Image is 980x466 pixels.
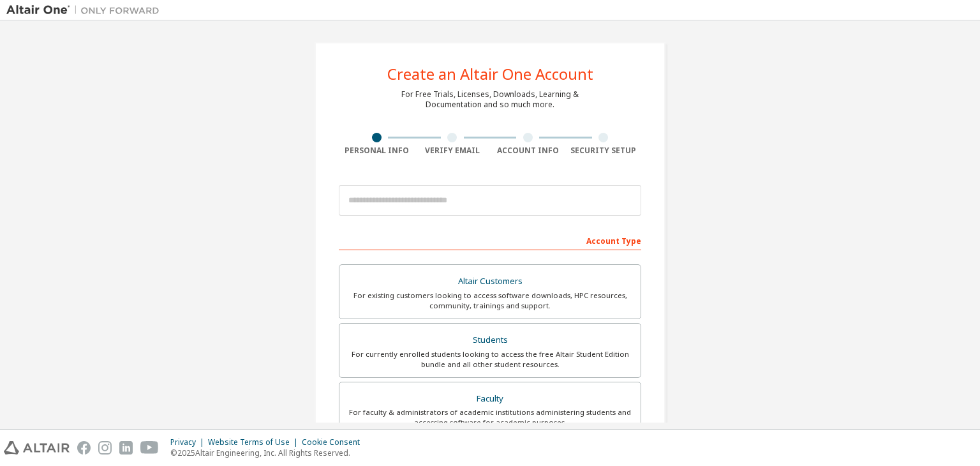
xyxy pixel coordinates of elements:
div: Altair Customers [347,273,633,290]
img: facebook.svg [77,441,91,455]
div: For Free Trials, Licenses, Downloads, Learning & Documentation and so much more. [401,89,579,110]
div: For faculty & administrators of academic institutions administering students and accessing softwa... [347,407,633,428]
div: Privacy [170,437,208,447]
div: For currently enrolled students looking to access the free Altair Student Edition bundle and all ... [347,349,633,370]
div: For existing customers looking to access software downloads, HPC resources, community, trainings ... [347,290,633,311]
img: linkedin.svg [119,441,133,455]
div: Verify Email [415,146,491,156]
p: © 2025 Altair Engineering, Inc. All Rights Reserved. [170,447,367,458]
img: youtube.svg [140,441,159,455]
img: instagram.svg [98,441,112,455]
div: Security Setup [566,146,642,156]
div: Website Terms of Use [208,437,302,447]
div: Create an Altair One Account [387,66,593,82]
div: Faculty [347,390,633,408]
img: Altair One [6,4,166,17]
div: Cookie Consent [302,437,367,447]
div: Account Type [339,230,641,250]
div: Personal Info [339,146,415,156]
div: Students [347,331,633,349]
div: Account Info [490,146,566,156]
img: altair_logo.svg [4,441,70,455]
